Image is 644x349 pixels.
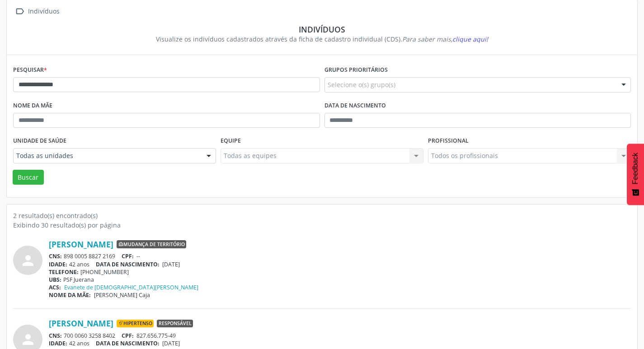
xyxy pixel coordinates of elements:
[64,284,198,291] a: Evanete de [DEMOGRAPHIC_DATA][PERSON_NAME]
[328,80,395,89] span: Selecione o(s) grupo(s)
[324,63,388,77] label: Grupos prioritários
[162,261,180,268] span: [DATE]
[324,99,386,113] label: Data de nascimento
[20,331,36,348] i: person
[13,211,631,220] div: 2 resultado(s) encontrado(s)
[122,252,134,260] span: CPF:
[117,320,154,328] span: Hipertenso
[49,261,631,268] div: 42 anos
[13,63,47,77] label: Pesquisar
[49,332,62,340] span: CNS:
[13,134,66,148] label: Unidade de saúde
[49,340,67,347] span: IDADE:
[49,276,631,284] div: PSF Juerana
[49,261,67,268] span: IDADE:
[402,35,488,43] i: Para saber mais,
[49,291,91,299] span: NOME DA MÃE:
[16,151,197,160] span: Todas as unidades
[122,332,134,340] span: CPF:
[20,252,36,269] i: person
[428,134,469,148] label: Profissional
[136,252,140,260] span: --
[49,268,79,276] span: TELEFONE:
[49,284,61,291] span: ACS:
[13,5,61,18] a:  Indivíduos
[96,261,160,268] span: DATA DE NASCIMENTO:
[13,5,26,18] i: 
[452,35,488,43] span: clique aqui!
[157,320,193,328] span: Responsável
[94,291,150,299] span: [PERSON_NAME] Caja
[49,268,631,276] div: [PHONE_NUMBER]
[117,240,186,248] span: Mudança de território
[13,170,44,185] button: Buscar
[19,34,625,44] div: Visualize os indivíduos cadastrados através da ficha de cadastro individual (CDS).
[19,24,625,34] div: Indivíduos
[49,252,631,260] div: 898 0005 8827 2169
[221,134,241,148] label: Equipe
[627,144,644,205] button: Feedback - Mostrar pesquisa
[162,340,180,347] span: [DATE]
[13,220,631,230] div: Exibindo 30 resultado(s) por página
[49,318,113,328] a: [PERSON_NAME]
[96,340,160,347] span: DATA DE NASCIMENTO:
[49,252,62,260] span: CNS:
[13,99,52,113] label: Nome da mãe
[49,332,631,340] div: 700 0060 3258 8402
[49,340,631,347] div: 42 anos
[49,239,113,249] a: [PERSON_NAME]
[631,153,639,184] span: Feedback
[136,332,176,340] span: 827.656.775-49
[49,276,61,284] span: UBS:
[26,5,61,18] div: Indivíduos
